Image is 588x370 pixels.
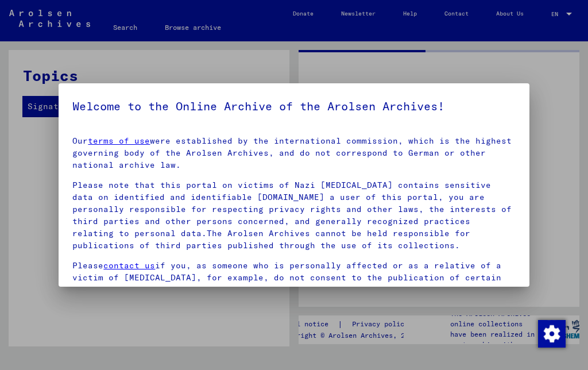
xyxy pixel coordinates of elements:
p: Please if you, as someone who is personally affected or as a relative of a victim of [MEDICAL_DAT... [72,260,515,296]
img: Change consent [538,320,566,348]
a: contact us [103,260,155,271]
p: Our were established by the international commission, which is the highest governing body of the ... [72,135,515,171]
h5: Welcome to the Online Archive of the Arolsen Archives! [72,97,515,115]
a: terms of use [88,136,150,146]
p: Please note that this portal on victims of Nazi [MEDICAL_DATA] contains sensitive data on identif... [72,179,515,252]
